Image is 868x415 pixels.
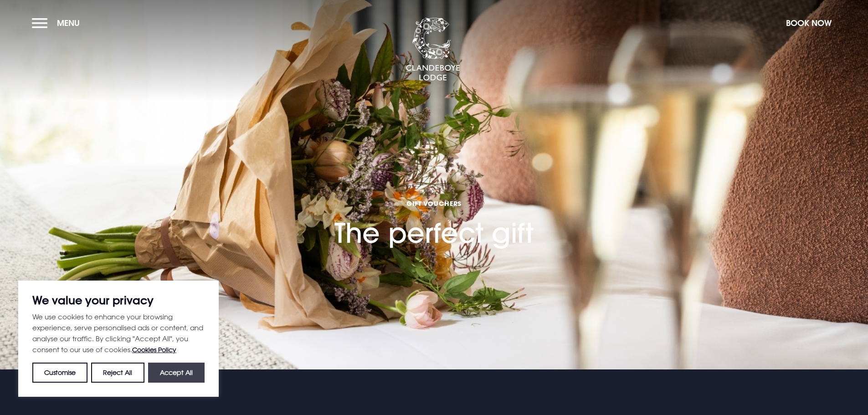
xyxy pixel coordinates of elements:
[57,18,80,28] span: Menu
[32,13,84,33] button: Menu
[781,13,836,33] button: Book Now
[18,281,219,397] div: We value your privacy
[406,18,460,82] img: Clandeboye Lodge
[334,199,534,208] span: GIFT VOUCHERS
[32,311,205,355] p: We use cookies to enhance your browsing experience, serve personalised ads or content, and analys...
[148,363,205,383] button: Accept All
[32,295,205,306] p: We value your privacy
[32,363,87,383] button: Customise
[132,346,176,354] a: Cookies Policy
[91,363,144,383] button: Reject All
[334,199,534,249] h1: The perfect gift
